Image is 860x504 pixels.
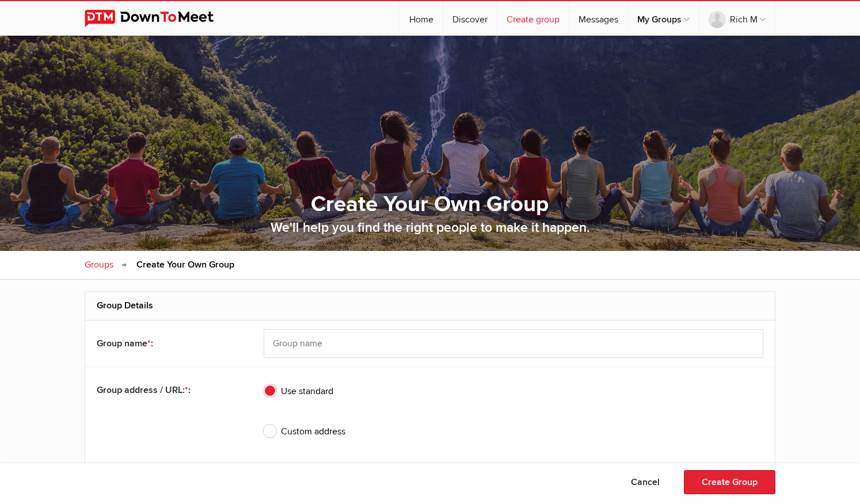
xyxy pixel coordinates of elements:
[17,218,843,238] p: We'll help you find the right people to make it happen.
[264,329,764,358] input: Group name
[85,251,113,278] a: Groups
[85,10,231,27] img: DownToMeet
[264,384,333,398] span: Use standard
[97,292,763,319] h2: Group Details
[569,1,627,36] a: Messages
[628,1,699,36] a: My Groups
[97,329,230,358] div: Group name :
[264,425,345,438] span: Custom address
[497,1,569,36] a: Create group
[400,1,443,36] a: Home
[182,190,678,218] h1: Create Your Own Group
[97,376,230,404] div: Group address / URL: :
[613,470,678,494] button: Cancel
[684,470,775,494] button: Create Group
[443,1,497,36] a: Discover
[699,1,775,36] a: Rich M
